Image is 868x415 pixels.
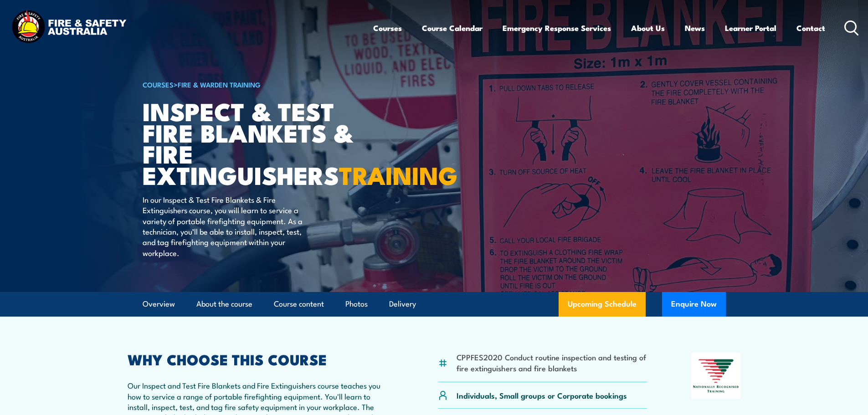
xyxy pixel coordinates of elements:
[457,352,647,373] li: CPPFES2020 Conduct routine inspection and testing of fire extinguishers and fire blankets
[143,292,175,316] a: Overview
[143,100,368,185] h1: Inspect & Test Fire Blankets & Fire Extinguishers
[178,79,261,89] a: Fire & Warden Training
[559,292,646,317] a: Upcoming Schedule
[796,16,825,40] a: Contact
[422,16,483,40] a: Course Calendar
[345,292,368,316] a: Photos
[662,292,726,317] button: Enquire Now
[274,292,324,316] a: Course content
[128,353,394,365] h2: WHY CHOOSE THIS COURSE
[725,16,776,40] a: Learner Portal
[685,16,705,40] a: News
[196,292,252,316] a: About the course
[692,353,741,399] img: Nationally Recognised Training logo.
[339,155,457,193] strong: TRAINING
[143,79,368,90] h6: >
[457,390,627,400] p: Individuals, Small groups or Corporate bookings
[143,194,309,258] p: In our Inspect & Test Fire Blankets & Fire Extinguishers course, you will learn to service a vari...
[503,16,611,40] a: Emergency Response Services
[373,16,402,40] a: Courses
[631,16,665,40] a: About Us
[389,292,416,316] a: Delivery
[143,79,174,89] a: COURSES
